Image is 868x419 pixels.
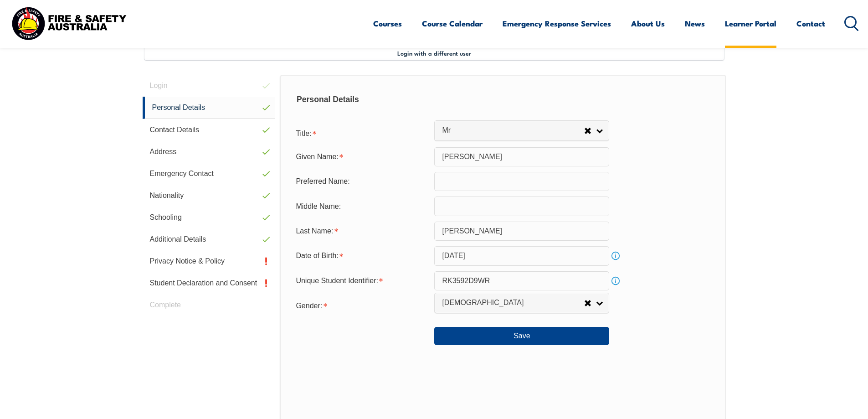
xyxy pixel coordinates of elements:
a: Courses [373,11,402,36]
div: Title is required. [288,124,434,142]
a: Additional Details [143,228,276,250]
button: Save [434,327,609,345]
a: Nationality [143,185,276,207]
span: Login with a different user [397,49,471,57]
div: Last Name is required. [288,222,434,240]
a: About Us [631,11,665,36]
a: News [685,11,705,36]
div: Given Name is required. [288,148,434,166]
div: Unique Student Identifier is required. [288,272,434,290]
a: Contact Details [143,119,276,141]
a: Contact [796,11,825,36]
a: Student Declaration and Consent [143,272,276,294]
span: Gender: [296,302,322,310]
span: [DEMOGRAPHIC_DATA] [442,298,584,308]
a: Privacy Notice & Policy [143,250,276,272]
div: Date of Birth is required. [288,247,434,264]
div: Preferred Name: [288,173,434,190]
span: Mr [442,126,584,135]
div: Middle Name: [288,197,434,215]
a: Learner Portal [725,11,776,36]
a: Info [609,249,622,262]
input: 10 Characters no 1, 0, O or I [434,271,609,290]
a: Course Calendar [422,11,483,36]
a: Info [609,274,622,287]
input: Select Date... [434,246,609,265]
div: Personal Details [288,88,717,111]
a: Emergency Contact [143,163,276,185]
a: Schooling [143,207,276,228]
a: Emergency Response Services [503,11,611,36]
div: Gender is required. [288,296,434,314]
a: Personal Details [143,97,276,119]
span: Title: [296,129,311,137]
a: Address [143,141,276,163]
